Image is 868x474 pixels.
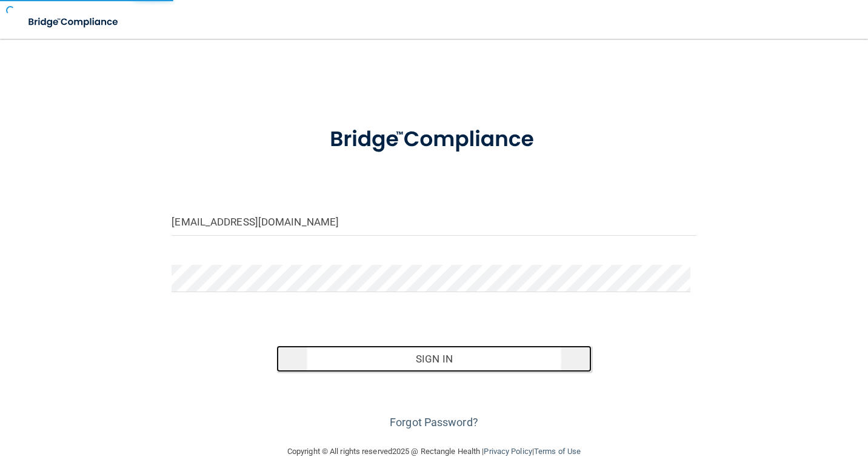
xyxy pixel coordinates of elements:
img: bridge_compliance_login_screen.278c3ca4.svg [307,112,561,168]
input: Email [172,209,696,236]
div: Copyright © All rights reserved 2025 @ Rectangle Health | | [213,432,655,471]
button: Sign In [276,345,591,372]
img: bridge_compliance_login_screen.278c3ca4.svg [18,10,130,35]
a: Terms of Use [534,447,581,456]
a: Forgot Password? [390,416,478,429]
a: Privacy Policy [484,447,532,456]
